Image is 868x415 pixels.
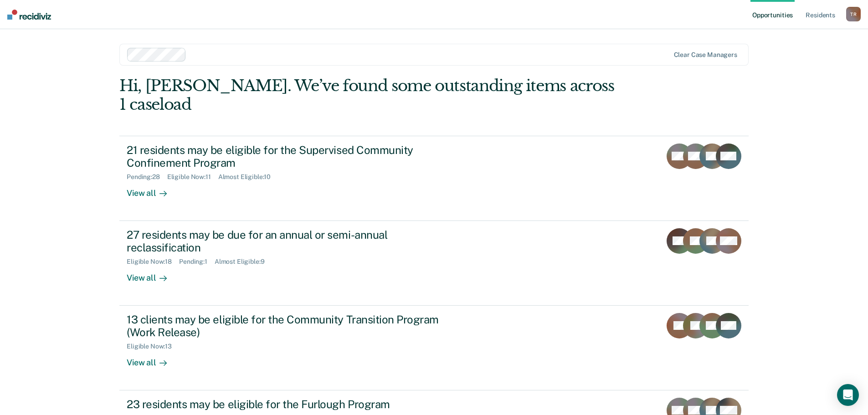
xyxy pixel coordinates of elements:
a: 21 residents may be eligible for the Supervised Community Confinement ProgramPending:28Eligible N... [119,136,749,221]
div: T R [846,7,861,21]
div: Eligible Now : 18 [127,258,179,266]
div: Eligible Now : 11 [167,173,218,181]
div: 21 residents may be eligible for the Supervised Community Confinement Program [127,143,447,170]
div: Pending : 28 [127,173,167,181]
div: 23 residents may be eligible for the Furlough Program [127,398,447,411]
div: View all [127,181,178,199]
div: 13 clients may be eligible for the Community Transition Program (Work Release) [127,313,447,339]
div: Open Intercom Messenger [837,384,859,406]
a: 27 residents may be due for an annual or semi-annual reclassificationEligible Now:18Pending:1Almo... [119,221,749,306]
div: View all [127,266,178,283]
div: Eligible Now : 13 [127,343,179,350]
button: TR [846,7,861,21]
div: Almost Eligible : 9 [215,258,272,266]
div: Pending : 1 [179,258,215,266]
div: View all [127,350,178,368]
div: Hi, [PERSON_NAME]. We’ve found some outstanding items across 1 caseload [119,77,623,114]
img: Recidiviz [7,10,51,20]
div: 27 residents may be due for an annual or semi-annual reclassification [127,228,447,255]
a: 13 clients may be eligible for the Community Transition Program (Work Release)Eligible Now:13View... [119,306,749,390]
div: Almost Eligible : 10 [218,173,278,181]
div: Clear case managers [674,51,737,59]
